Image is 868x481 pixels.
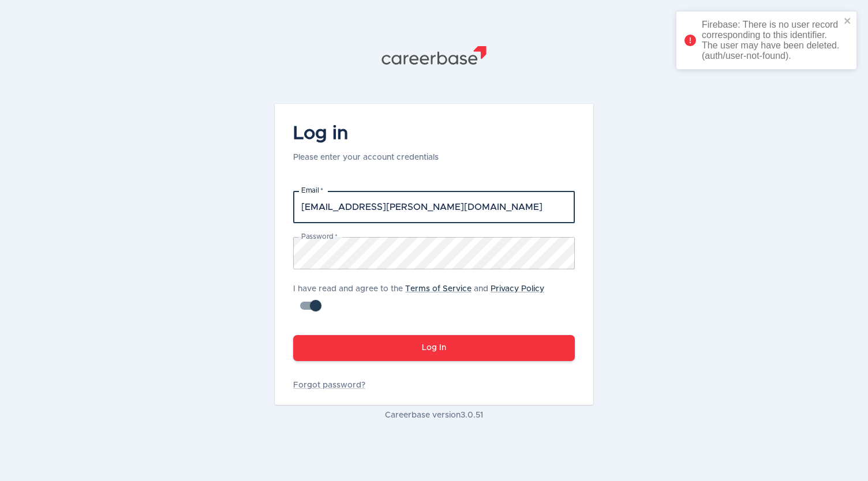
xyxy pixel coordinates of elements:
[491,285,544,293] a: Privacy Policy
[293,152,439,163] p: Please enter your account credentials
[293,122,439,145] h4: Log in
[405,285,472,293] a: Terms of Service
[293,379,575,391] a: Forgot password?
[301,186,323,196] label: Email
[553,200,567,214] keeper-lock: Open Keeper Popup
[275,409,593,421] p: Careerbase version 3.0.51
[844,16,852,27] button: close
[702,20,840,61] div: Firebase: There is no user record corresponding to this identifier. The user may have been delete...
[293,335,575,361] button: Log In
[293,283,575,295] p: I have read and agree to the and
[301,232,337,242] label: Password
